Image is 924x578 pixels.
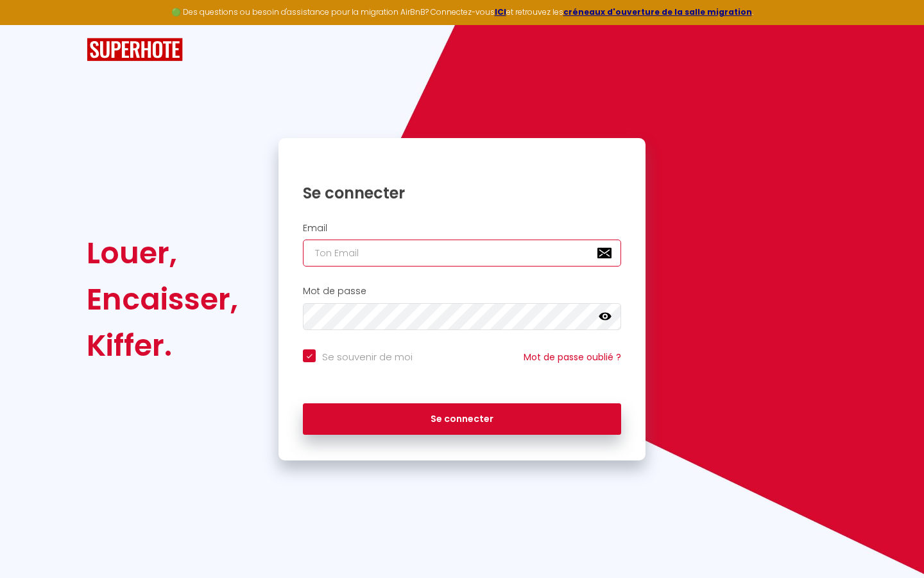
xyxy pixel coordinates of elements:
[495,6,506,17] a: ICI
[524,351,621,363] a: Mot de passe oublié ?
[303,403,621,435] button: Se connecter
[87,322,238,369] div: Kiffer.
[303,183,621,203] h1: Se connecter
[10,5,49,44] button: Ouvrir le widget de chat LiveChat
[563,6,752,17] a: créneaux d'ouverture de la salle migration
[303,223,621,234] h2: Email
[303,286,621,297] h2: Mot de passe
[303,240,621,267] input: Ton Email
[87,276,238,322] div: Encaisser,
[87,38,183,62] img: SuperHote logo
[87,230,238,276] div: Louer,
